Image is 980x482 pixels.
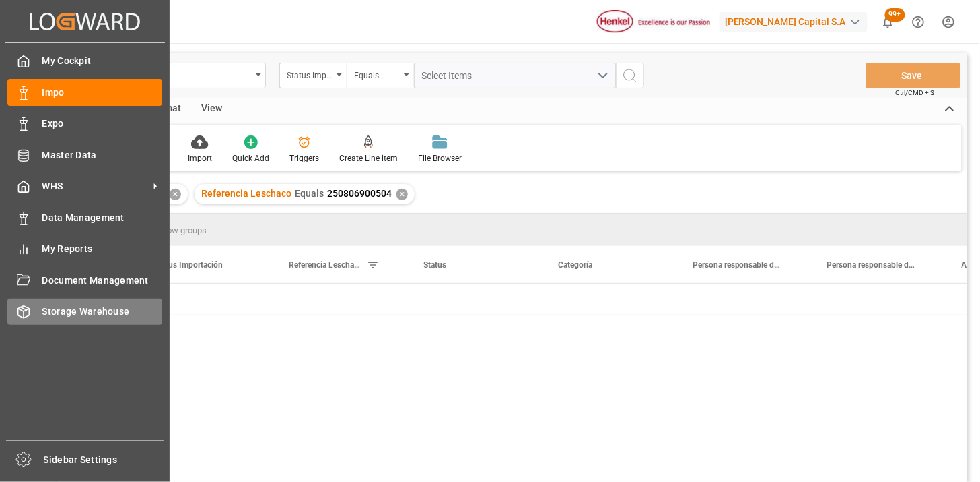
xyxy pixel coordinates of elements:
button: search button [616,63,644,88]
span: Data Management [42,211,163,225]
span: My Reports [42,242,163,256]
div: Create Line item [339,152,398,164]
a: Document Management [7,267,162,293]
div: Status Importación [287,66,332,82]
a: My Cockpit [7,48,162,74]
button: open menu [279,63,347,88]
div: ✕ [396,189,408,200]
span: Master Data [42,148,163,162]
div: ✕ [170,189,181,200]
span: 99+ [885,8,905,22]
button: Save [866,63,960,88]
button: [PERSON_NAME] Capital S.A [720,9,873,34]
div: File Browser [418,152,462,164]
img: Henkel%20logo.jpg_1689854090.jpg [597,10,710,34]
span: Impo [42,86,163,100]
span: Storage Warehouse [42,305,163,319]
a: Storage Warehouse [7,299,162,325]
span: WHS [42,179,149,193]
span: My Cockpit [42,54,163,68]
span: 250806900504 [327,188,392,199]
div: Equals [354,66,400,82]
span: Equals [295,188,324,199]
span: Referencia Leschaco [289,260,361,270]
div: Triggers [289,152,319,164]
span: Select Items [422,70,479,81]
div: Quick Add [232,152,269,164]
span: Ctrl/CMD + S [896,88,935,98]
div: View [191,98,232,121]
span: Status Importación [154,260,223,270]
a: Expo [7,111,162,137]
span: Referencia Leschaco [201,188,291,199]
button: Help Center [903,7,934,37]
span: Expo [42,117,163,131]
a: Data Management [7,204,162,231]
span: Persona responsable de seguimiento [827,260,917,270]
div: [PERSON_NAME] Capital S.A [720,12,868,32]
div: Import [188,152,212,164]
button: show 100 new notifications [873,7,903,37]
a: Master Data [7,142,162,168]
span: Sidebar Settings [44,453,164,467]
span: Persona responsable de la importacion [693,260,783,270]
span: Document Management [42,274,163,288]
a: My Reports [7,236,162,262]
span: Status [423,260,446,270]
span: Categoría [558,260,592,270]
button: open menu [414,63,616,88]
a: Impo [7,79,162,105]
button: open menu [347,63,414,88]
